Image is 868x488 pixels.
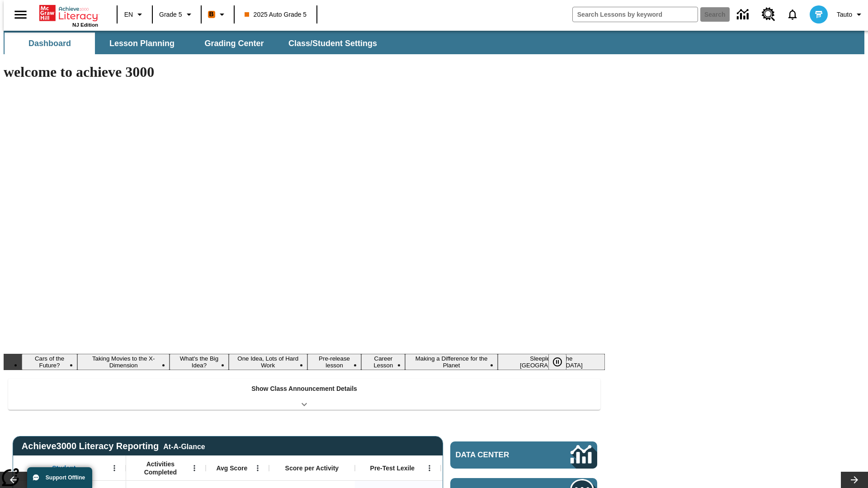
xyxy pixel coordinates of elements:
[204,6,231,23] button: Boost Class color is orange. Change class color
[4,31,864,54] div: SubNavbar
[72,22,98,28] span: NJ Edition
[833,6,868,23] button: Profile/Settings
[361,354,405,370] button: Slide 6 Career Lesson
[251,461,264,475] button: Open Menu
[573,7,698,22] input: search field
[4,33,385,54] div: SubNavbar
[159,10,182,19] span: Grade 5
[7,1,34,28] button: Open side menu
[837,10,852,19] span: Tauto
[39,3,98,28] div: Home
[131,460,190,476] span: Activities Completed
[781,3,804,26] a: Notifications
[456,450,540,460] span: Data Center
[423,461,436,475] button: Open Menu
[498,354,605,370] button: Slide 8 Sleepless in the Animal Kingdom
[27,467,92,488] button: Support Offline
[731,2,756,27] a: Data Center
[307,354,361,370] button: Slide 5 Pre-release lesson
[163,441,205,451] div: At-A-Glance
[548,354,566,370] button: Pause
[22,354,77,370] button: Slide 1 Cars of the Future?
[46,474,85,481] span: Support Offline
[548,354,576,370] div: Pause
[39,4,98,22] a: Home
[4,64,605,80] h1: welcome to achieve 3000
[229,354,307,370] button: Slide 4 One Idea, Lots of Hard Work
[22,441,205,451] span: Achieve3000 Literacy Reporting
[216,464,247,472] span: Avg Score
[5,33,95,54] button: Dashboard
[285,464,339,472] span: Score per Activity
[8,379,600,410] div: Show Class Announcement Details
[52,464,75,472] span: Student
[124,10,133,19] span: EN
[804,3,833,26] button: Select a new avatar
[370,464,415,472] span: Pre-Test Lexile
[97,33,187,54] button: Lesson Planning
[77,354,170,370] button: Slide 2 Taking Movies to the X-Dimension
[281,33,384,54] button: Class/Student Settings
[209,9,214,20] span: B
[245,10,307,19] span: 2025 Auto Grade 5
[189,33,279,54] button: Grading Center
[156,6,198,23] button: Grade: Grade 5, Select a grade
[810,5,828,23] img: avatar image
[450,441,597,469] a: Data Center
[756,2,781,27] a: Resource Center, Will open in new tab
[405,354,497,370] button: Slide 7 Making a Difference for the Planet
[170,354,228,370] button: Slide 3 What's the Big Idea?
[841,472,868,488] button: Lesson carousel, Next
[188,461,201,475] button: Open Menu
[108,461,121,475] button: Open Menu
[120,6,149,23] button: Language: EN, Select a language
[251,384,357,394] p: Show Class Announcement Details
